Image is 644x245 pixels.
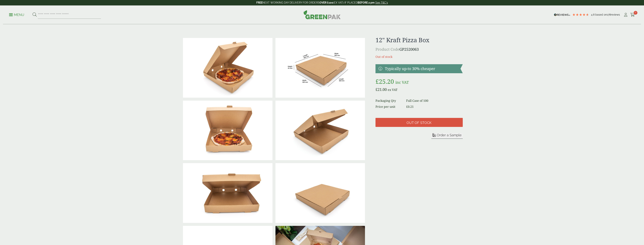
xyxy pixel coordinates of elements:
span: £ [375,77,379,85]
span: ex VAT [388,88,397,92]
img: REVIEWS.io [554,14,570,16]
bdi: 25.20 [375,77,394,85]
a: See T&C's [375,1,388,4]
span: £ [375,87,378,92]
span: Based on [595,13,607,16]
span: inc VAT [395,80,409,85]
span: Product Code [375,47,399,52]
dd: Full Case of 100 [406,98,463,103]
img: 12.5 [183,38,272,98]
span: 0 [634,11,637,15]
p: Out of stock [375,54,463,59]
span: reviews [611,13,620,16]
p: GP2520063 [375,47,463,52]
h1: 12" Kraft Pizza Box [375,36,463,44]
i: My Account [623,13,628,17]
a: Menu [9,13,24,16]
dt: Price per unit [375,104,402,109]
img: 12.6 [183,101,272,160]
button: Order a Sample [431,133,463,139]
strong: FREE [256,1,262,4]
img: GreenPak Supplies [303,10,341,19]
span: Out of stock [407,121,432,125]
span: 4.8 [591,13,595,16]
a: 0 [630,12,635,18]
span: Order a Sample [437,133,462,137]
strong: BEFORE 2 pm [358,1,375,4]
i: Cart [630,13,635,17]
bdi: 21.00 [375,87,387,92]
div: 4.78 Stars [572,13,589,16]
span: 178 [607,13,611,16]
img: 12.2 [183,163,272,223]
img: Pizza_12 [275,38,365,98]
img: 12.3 [275,163,365,223]
dt: Packaging Qty [375,98,402,103]
strong: OVER £100 [319,1,333,4]
span: £ [406,105,408,109]
img: 12.1 [275,101,365,160]
p: Menu [9,13,24,17]
bdi: 0.21 [406,105,414,109]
